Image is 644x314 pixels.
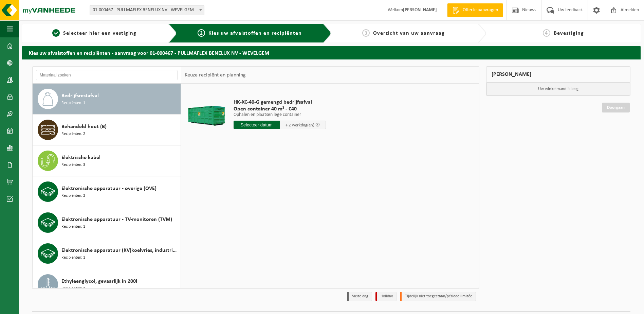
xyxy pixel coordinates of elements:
[486,83,630,95] p: Uw winkelmand is leeg
[61,277,137,285] span: Ethyleenglycol, gevaarlijk in 200l
[234,112,326,117] p: Ophalen en plaatsen lege container
[234,121,280,129] input: Selecteer datum
[61,162,85,168] span: Recipiënten: 3
[61,224,85,230] span: Recipiënten: 1
[33,145,181,176] button: Elektrische kabel Recipiënten: 3
[208,31,302,36] span: Kies uw afvalstoffen en recipiënten
[486,66,631,83] div: [PERSON_NAME]
[61,185,157,193] span: Elektronische apparatuur - overige (OVE)
[33,84,181,115] button: Bedrijfsrestafval Recipiënten: 1
[61,131,85,137] span: Recipiënten: 2
[61,255,85,261] span: Recipiënten: 1
[400,292,476,301] li: Tijdelijk niet toegestaan/période limitée
[234,99,326,106] span: HK-XC-40-G gemengd bedrijfsafval
[22,46,641,59] h2: Kies uw afvalstoffen en recipiënten - aanvraag voor 01-000467 - PULLMAFLEX BENELUX NV - WEVELGEM
[375,292,397,301] li: Holiday
[543,29,550,37] span: 4
[286,123,314,127] span: + 2 werkdag(en)
[181,67,249,84] div: Keuze recipiënt en planning
[61,285,85,292] span: Recipiënten: 1
[362,29,370,37] span: 3
[554,31,584,36] span: Bevestiging
[373,31,445,36] span: Overzicht van uw aanvraag
[33,207,181,238] button: Elektronische apparatuur - TV-monitoren (TVM) Recipiënten: 1
[61,100,85,106] span: Recipiënten: 1
[403,7,437,13] strong: [PERSON_NAME]
[447,3,503,17] a: Offerte aanvragen
[33,176,181,207] button: Elektronische apparatuur - overige (OVE) Recipiënten: 2
[33,269,181,300] button: Ethyleenglycol, gevaarlijk in 200l Recipiënten: 1
[61,215,172,224] span: Elektronische apparatuur - TV-monitoren (TVM)
[36,70,178,80] input: Materiaal zoeken
[61,154,100,162] span: Elektrische kabel
[33,238,181,269] button: Elektronische apparatuur (KV)koelvries, industrieel Recipiënten: 1
[90,5,204,15] span: 01-000467 - PULLMAFLEX BENELUX NV - WEVELGEM
[198,29,205,37] span: 2
[90,5,204,15] span: 01-000467 - PULLMAFLEX BENELUX NV - WEVELGEM
[33,115,181,145] button: Behandeld hout (B) Recipiënten: 2
[61,92,99,100] span: Bedrijfsrestafval
[234,106,326,112] span: Open container 40 m³ - C40
[461,7,500,14] span: Offerte aanvragen
[25,29,163,37] a: 1Selecteer hier een vestiging
[61,246,179,255] span: Elektronische apparatuur (KV)koelvries, industrieel
[347,292,372,301] li: Vaste dag
[61,193,85,199] span: Recipiënten: 2
[52,29,60,37] span: 1
[61,123,107,131] span: Behandeld hout (B)
[602,103,630,112] a: Doorgaan
[63,31,136,36] span: Selecteer hier een vestiging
